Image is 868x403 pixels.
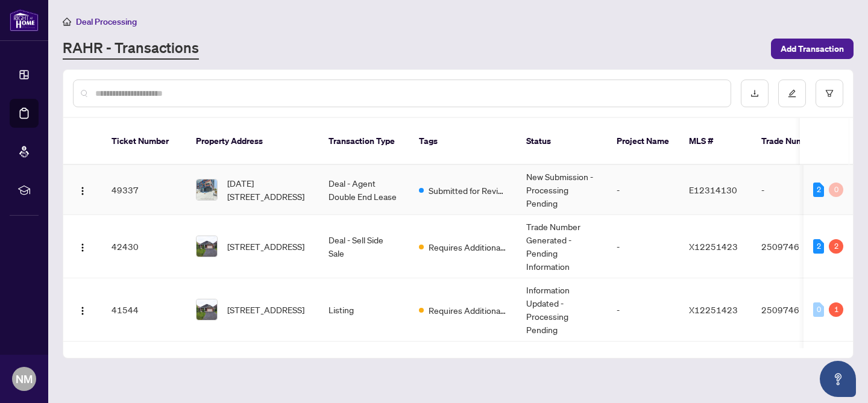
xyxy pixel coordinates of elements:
td: - [607,215,679,278]
span: download [750,89,759,98]
span: Add Transaction [781,39,844,58]
a: RAHR - Transactions [63,38,199,60]
span: E12314130 [689,184,737,195]
td: - [607,165,679,215]
span: filter [825,89,834,98]
span: [STREET_ADDRESS] [227,240,304,253]
td: - [752,165,836,215]
td: 2509746 [752,215,836,278]
img: logo [10,9,39,31]
div: 2 [813,239,824,254]
span: Requires Additional Docs [429,304,507,317]
td: 42430 [102,215,186,278]
th: Tags [409,118,517,165]
button: Logo [73,237,92,256]
td: Deal - Sell Side Sale [319,215,409,278]
span: edit [788,89,796,98]
span: home [63,17,71,26]
button: download [741,80,769,107]
button: edit [778,80,806,107]
span: [DATE][STREET_ADDRESS] [227,177,309,203]
td: Information Updated - Processing Pending [517,278,607,342]
img: thumbnail-img [197,299,217,320]
span: Deal Processing [76,16,137,27]
button: Logo [73,180,92,199]
div: 2 [813,183,824,197]
td: 2509746 [752,278,836,342]
td: 49337 [102,165,186,215]
img: Logo [78,186,87,196]
td: Trade Number Generated - Pending Information [517,215,607,278]
td: 41544 [102,278,186,342]
td: - [607,278,679,342]
div: 2 [829,239,843,254]
span: X12251423 [689,304,738,315]
img: Logo [78,306,87,316]
td: Listing [319,278,409,342]
span: NM [16,370,33,387]
span: [STREET_ADDRESS] [227,303,304,316]
th: Project Name [607,118,679,165]
div: 0 [829,183,843,197]
button: Logo [73,300,92,319]
th: Ticket Number [102,118,186,165]
img: thumbnail-img [197,236,217,257]
th: Status [517,118,607,165]
button: filter [816,80,843,107]
span: Requires Additional Docs [429,240,507,254]
button: Add Transaction [771,39,854,59]
div: 1 [829,302,843,317]
td: Deal - Agent Double End Lease [319,165,409,215]
span: X12251423 [689,241,738,252]
td: New Submission - Processing Pending [517,165,607,215]
th: Transaction Type [319,118,409,165]
img: Logo [78,243,87,252]
button: Open asap [820,361,856,397]
th: Property Address [186,118,319,165]
th: Trade Number [752,118,836,165]
th: MLS # [679,118,752,165]
div: 0 [813,302,824,317]
img: thumbnail-img [197,180,217,200]
span: Submitted for Review [429,184,507,197]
